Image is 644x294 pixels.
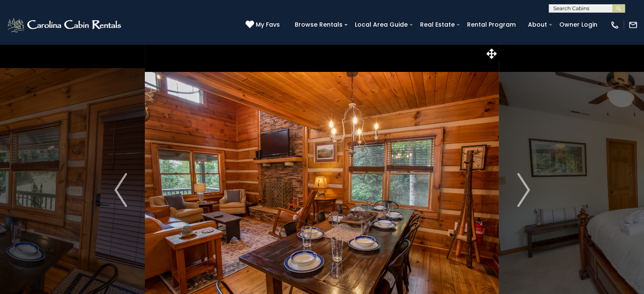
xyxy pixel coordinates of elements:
[290,18,347,31] a: Browse Rentals
[6,16,124,33] img: White-1-2.png
[610,20,619,30] img: phone-regular-white.png
[351,18,412,31] a: Local Area Guide
[416,18,459,31] a: Real Estate
[246,20,282,30] a: My Favs
[555,18,602,31] a: Owner Login
[524,18,551,31] a: About
[256,20,280,29] span: My Favs
[517,173,530,207] img: arrow
[628,20,638,30] img: mail-regular-white.png
[114,173,127,207] img: arrow
[463,18,520,31] a: Rental Program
